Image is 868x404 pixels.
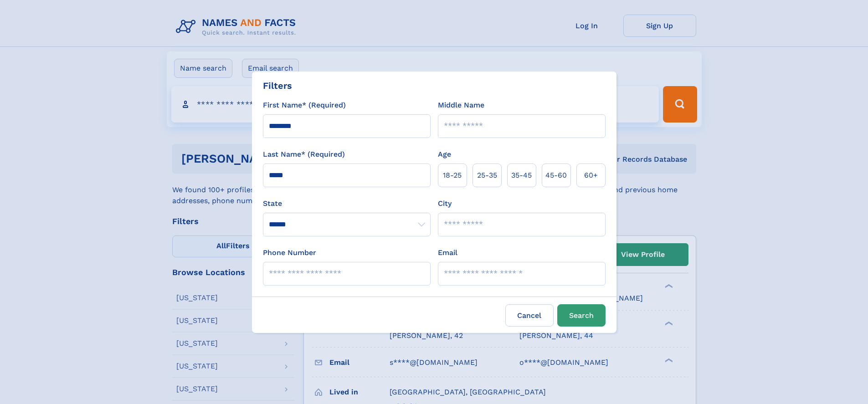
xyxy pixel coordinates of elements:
label: Age [438,149,451,160]
div: Filters [263,79,292,92]
button: Search [557,304,606,327]
label: City [438,198,452,209]
label: Phone Number [263,247,316,258]
span: 45‑60 [545,170,567,181]
span: 18‑25 [443,170,462,181]
span: 25‑35 [477,170,497,181]
label: Cancel [505,304,554,327]
span: 35‑45 [511,170,532,181]
label: Email [438,247,457,258]
label: State [263,198,431,209]
span: 60+ [584,170,598,181]
label: First Name* (Required) [263,100,346,111]
label: Last Name* (Required) [263,149,345,160]
label: Middle Name [438,100,484,111]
